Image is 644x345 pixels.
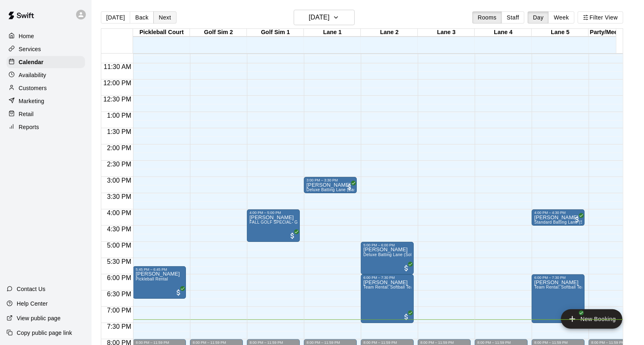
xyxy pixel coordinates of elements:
div: 6:00 PM – 7:30 PM: John Killebrew [532,274,585,323]
button: [DATE] [101,11,130,24]
div: 8:00 PM – 11:59 PM [534,341,582,345]
span: 4:00 PM [105,209,133,216]
span: 6:30 PM [105,291,133,298]
div: Lane 4 [475,29,532,37]
p: Customers [19,84,47,92]
span: All customers have paid [402,313,410,321]
button: Back [130,11,154,24]
div: 4:00 PM – 5:00 PM: FALL GOLF SPECIAL- Golf Sim Rental - One Hour (2 PLAYERS ONLY) [247,209,300,242]
p: Retail [19,110,34,118]
span: 12:00 PM [101,80,133,86]
div: 6:00 PM – 7:30 PM [363,276,411,280]
p: Help Center [17,300,48,308]
a: Home [7,30,85,42]
div: Lane 3 [418,29,475,37]
span: All customers have paid [288,232,297,240]
div: Pickleball Court [133,29,190,37]
span: 4:30 PM [105,226,133,233]
div: 8:00 PM – 11:59 PM [249,341,297,345]
p: Availability [19,71,46,79]
button: Week [548,11,574,24]
div: 8:00 PM – 11:59 PM [306,341,354,345]
div: 8:00 PM – 11:59 PM [477,341,525,345]
span: All customers have paid [175,289,183,297]
span: All customers have paid [573,313,581,321]
span: 3:30 PM [105,193,133,200]
span: All customers have paid [573,216,581,224]
span: 5:30 PM [105,258,133,265]
p: Copy public page link [17,329,72,337]
span: All customers have paid [345,183,354,191]
div: Lane 1 [304,29,361,37]
span: Deluxe Batting Lane (Softball) [363,252,421,257]
p: View public page [17,314,61,322]
div: Golf Sim 2 [190,29,247,37]
div: 4:00 PM – 4:30 PM: Standard Batting Lane (Softball or Baseball) [532,209,585,226]
span: 12:30 PM [101,96,133,103]
div: 8:00 PM – 11:59 PM [192,341,240,345]
p: Marketing [19,97,44,105]
div: Lane 2 [361,29,418,37]
span: 2:00 PM [105,144,133,151]
span: 11:30 AM [102,63,133,70]
h6: [DATE] [309,12,330,23]
span: 7:30 PM [105,323,133,330]
span: 1:30 PM [105,128,133,135]
p: Services [19,45,41,53]
button: [DATE] [294,10,355,25]
span: 1:00 PM [105,112,133,119]
div: 3:00 PM – 3:30 PM: Deluxe Batting Lane (Baseball) [304,177,357,193]
span: Team Rental: Softball Team Rental 90 Minute (Two Lanes) [363,285,476,289]
div: 5:00 PM – 6:00 PM [363,243,411,247]
a: Availability [7,69,85,81]
span: 6:00 PM [105,274,133,281]
a: Services [7,43,85,55]
span: Pickleball Rental [135,277,168,281]
div: 6:00 PM – 7:30 PM [534,276,582,280]
p: Contact Us [17,285,46,293]
button: add [561,309,622,329]
span: 5:00 PM [105,242,133,249]
div: 4:00 PM – 4:30 PM [534,211,582,215]
div: 8:00 PM – 11:59 PM [363,341,411,345]
div: 8:00 PM – 11:59 PM [420,341,468,345]
div: 5:45 PM – 6:45 PM: Pickleball Rental [133,266,186,299]
a: Retail [7,108,85,120]
div: Lane 5 [532,29,589,37]
div: 8:00 PM – 11:59 PM [135,341,183,345]
span: Standard Batting Lane (Softball or Baseball) [534,220,620,224]
a: Calendar [7,56,85,68]
div: 8:00 PM – 11:59 PM [591,341,639,345]
div: 4:00 PM – 5:00 PM [249,211,297,215]
span: FALL GOLF SPECIAL- Golf Sim Rental - One Hour (2 PLAYERS ONLY) [249,220,387,224]
a: Marketing [7,95,85,107]
div: 5:00 PM – 6:00 PM: Stella McKinney [361,242,414,274]
a: Reports [7,121,85,133]
button: Day [528,11,549,24]
span: All customers have paid [402,264,410,272]
div: 3:00 PM – 3:30 PM [306,178,354,182]
span: 7:00 PM [105,307,133,314]
p: Home [19,32,34,40]
span: Deluxe Batting Lane (Baseball) [306,188,367,192]
span: 3:00 PM [105,177,133,184]
p: Calendar [19,58,44,66]
div: Golf Sim 1 [247,29,304,37]
button: Staff [502,11,525,24]
button: Next [153,11,176,24]
p: Reports [19,123,39,131]
div: 6:00 PM – 7:30 PM: John Killebrew [361,274,414,323]
a: Customers [7,82,85,94]
button: Filter View [578,11,623,24]
span: 2:30 PM [105,161,133,168]
button: Rooms [472,11,502,24]
div: 5:45 PM – 6:45 PM [135,267,183,272]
